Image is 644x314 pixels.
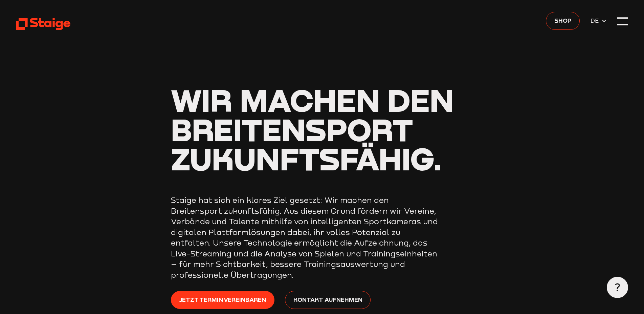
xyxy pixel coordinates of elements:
a: Jetzt Termin vereinbaren [171,291,274,309]
span: Kontakt aufnehmen [293,295,362,304]
a: Kontakt aufnehmen [285,291,371,309]
span: DE [591,16,601,25]
span: Wir machen den Breitensport zukunftsfähig. [171,81,454,177]
span: Shop [554,16,572,25]
a: Shop [546,12,580,30]
span: Jetzt Termin vereinbaren [179,295,266,304]
p: Staige hat sich ein klares Ziel gesetzt: Wir machen den Breitensport zukunftsfähig. Aus diesem Gr... [171,195,442,280]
